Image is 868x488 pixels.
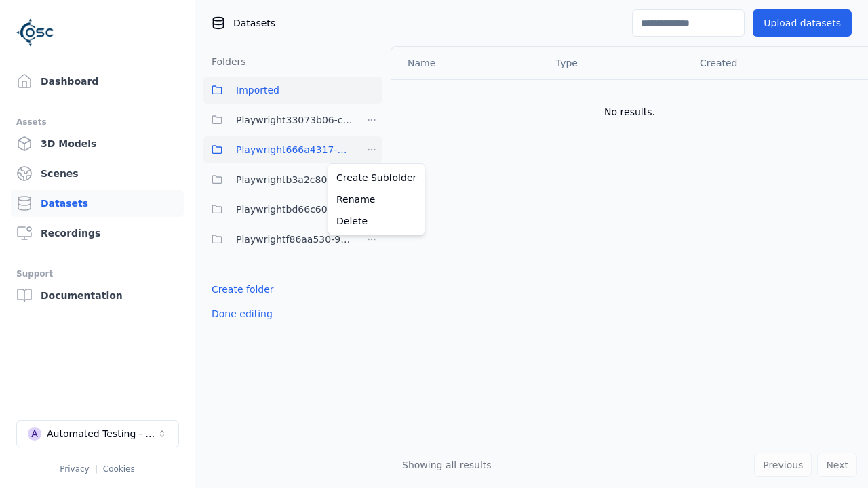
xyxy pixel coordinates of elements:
a: Rename [331,188,422,210]
a: Delete [331,210,422,232]
a: Create Subfolder [331,167,422,188]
